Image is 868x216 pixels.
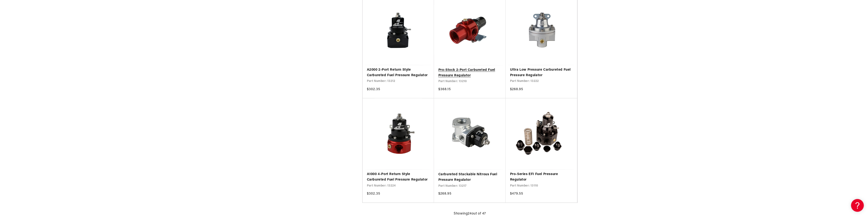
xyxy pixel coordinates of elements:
[438,67,501,78] a: Pro-Stock 2-Port Carbureted Fuel Pressure Regulator
[367,172,430,182] a: A1000 4-Port Return Style Carbureted Fuel Pressure Regulator
[510,67,573,78] a: Ultra Low Pressure Carbureted Fuel Pressure Regulator
[438,172,501,183] a: Carbureted Stackable Nitrous Fuel Pressure Regulator
[367,67,430,78] a: A2000 2-Port Return Style Carbureted Fuel Pressure Regulator
[510,172,573,182] a: Pro-Series EFI Fuel Pressure Regulator
[468,212,472,215] span: 24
